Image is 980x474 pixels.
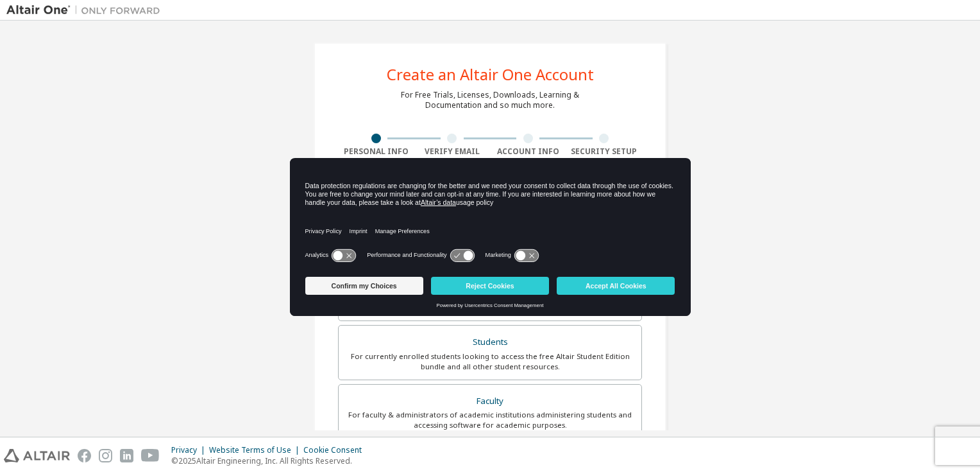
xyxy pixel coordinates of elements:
[303,445,369,455] div: Cookie Consent
[414,146,491,157] div: Verify Email
[78,449,91,462] img: facebook.svg
[171,455,369,466] p: © 2025 Altair Engineering, Inc. All Rights Reserved.
[171,445,209,455] div: Privacy
[6,4,167,17] img: Altair One
[490,146,566,157] div: Account Info
[120,449,133,462] img: linkedin.svg
[387,67,594,82] div: Create an Altair One Account
[99,449,112,462] img: instagram.svg
[4,449,70,462] img: altair_logo.svg
[141,449,160,462] img: youtube.svg
[346,351,634,372] div: For currently enrolled students looking to access the free Altair Student Edition bundle and all ...
[209,445,303,455] div: Website Terms of Use
[346,333,634,351] div: Students
[346,392,634,410] div: Faculty
[566,146,643,157] div: Security Setup
[401,90,579,110] div: For Free Trials, Licenses, Downloads, Learning & Documentation and so much more.
[346,410,634,430] div: For faculty & administrators of academic institutions administering students and accessing softwa...
[338,146,414,157] div: Personal Info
